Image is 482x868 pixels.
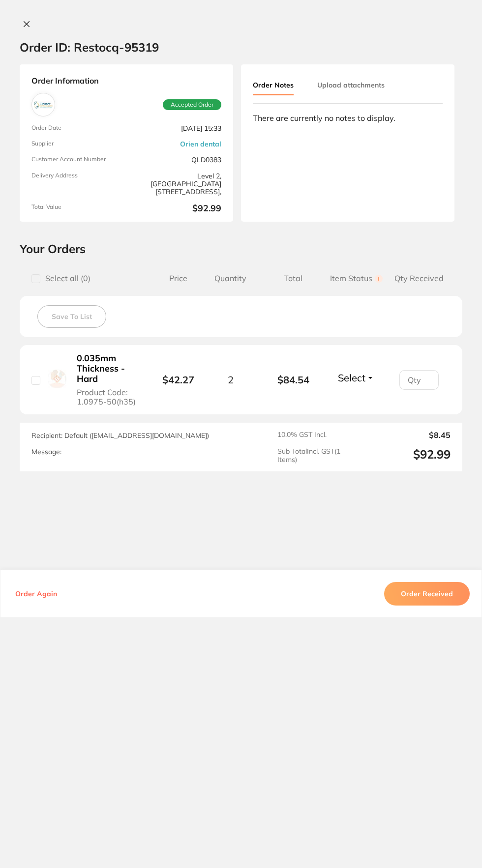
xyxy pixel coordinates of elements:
button: Order Again [12,589,60,598]
b: $84.54 [262,374,325,385]
input: Qty [399,370,439,390]
output: $92.99 [368,447,451,463]
span: Product Code: 1.0975-50(h35) [77,388,139,406]
span: Price [157,274,199,283]
button: Order Received [384,582,470,606]
button: Select [335,372,377,384]
span: Accepted Order [163,99,221,110]
img: 0.035mm Thickness - Hard [48,370,66,388]
span: Sub Total Incl. GST ( 1 Items) [277,447,360,463]
b: $92.99 [130,203,221,214]
span: Select [338,372,365,384]
span: Supplier [31,140,122,148]
span: Order Date [31,124,122,132]
span: Select all ( 0 ) [40,274,90,283]
span: Recipient: Default ( [EMAIL_ADDRESS][DOMAIN_NAME] ) [31,431,209,440]
div: There are currently no notes to display. [253,114,443,122]
span: Item Status [325,274,388,283]
button: 0.035mm Thickness - Hard Product Code: 1.0975-50(h35) [74,353,142,406]
button: Upload attachments [317,76,385,94]
b: $42.27 [162,374,194,386]
h2: Your Orders [20,241,462,256]
span: Qty Received [388,274,451,283]
button: Order Notes [253,76,294,95]
b: 0.035mm Thickness - Hard [77,353,139,384]
span: 2 [228,374,234,385]
label: Message: [31,448,61,456]
span: Total Value [31,203,122,214]
output: $8.45 [368,431,451,439]
span: Level 2, [GEOGRAPHIC_DATA] [STREET_ADDRESS], [130,172,221,196]
strong: Order Information [31,76,221,85]
img: Orien dental [34,95,53,114]
span: Quantity [199,274,262,283]
span: QLD0383 [130,156,221,164]
span: Customer Account Number [31,156,122,164]
span: Total [262,274,325,283]
span: 10.0 % GST Incl. [277,431,360,439]
span: Delivery Address [31,172,122,196]
h2: Order ID: Restocq- 95319 [20,40,159,55]
button: Save To List [37,305,106,328]
span: [DATE] 15:33 [130,124,221,132]
a: Orien dental [180,140,221,148]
